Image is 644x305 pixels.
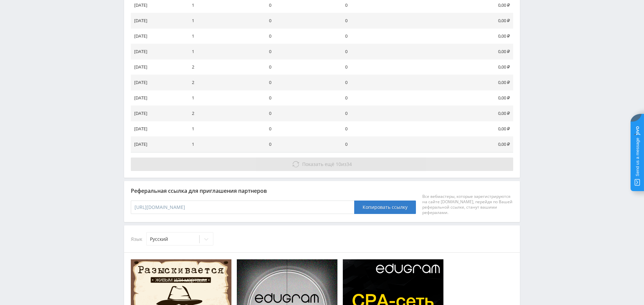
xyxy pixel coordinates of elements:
[315,75,377,90] td: 0
[161,13,225,29] td: 1
[346,161,352,167] span: 34
[377,13,513,29] td: 0,00 ₽
[131,121,161,137] td: [DATE]
[315,44,377,59] td: 0
[131,158,513,171] button: Показать ещё 10из34
[161,29,225,44] td: 1
[131,29,161,44] td: [DATE]
[161,106,225,121] td: 2
[315,29,377,44] td: 0
[225,106,315,121] td: 0
[225,44,315,59] td: 0
[315,106,377,121] td: 0
[131,188,513,194] div: Реферальная ссылка для приглашения партнеров
[225,90,315,106] td: 0
[302,161,334,167] span: Показать ещё
[131,59,161,75] td: [DATE]
[161,121,225,137] td: 1
[161,137,225,152] td: 1
[131,90,161,106] td: [DATE]
[315,90,377,106] td: 0
[225,75,315,90] td: 0
[377,44,513,59] td: 0,00 ₽
[161,44,225,59] td: 1
[377,59,513,75] td: 0,00 ₽
[315,121,377,137] td: 0
[131,137,161,152] td: [DATE]
[161,75,225,90] td: 2
[377,75,513,90] td: 0,00 ₽
[225,59,315,75] td: 0
[225,137,315,152] td: 0
[377,90,513,106] td: 0,00 ₽
[377,137,513,152] td: 0,00 ₽
[225,29,315,44] td: 0
[315,137,377,152] td: 0
[377,29,513,44] td: 0,00 ₽
[302,161,352,167] span: из
[131,106,161,121] td: [DATE]
[161,59,225,75] td: 2
[315,59,377,75] td: 0
[354,201,416,214] button: Копировать ссылку
[161,90,225,106] td: 1
[225,13,315,29] td: 0
[225,121,315,137] td: 0
[131,232,513,246] div: Язык
[131,13,161,29] td: [DATE]
[422,194,513,215] div: Все вебмастеры, которые зарегистрируются на сайте [DOMAIN_NAME], перейдя по Вашей реферальной ссы...
[377,106,513,121] td: 0,00 ₽
[131,44,161,59] td: [DATE]
[377,121,513,137] td: 0,00 ₽
[315,13,377,29] td: 0
[336,161,341,167] span: 10
[131,75,161,90] td: [DATE]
